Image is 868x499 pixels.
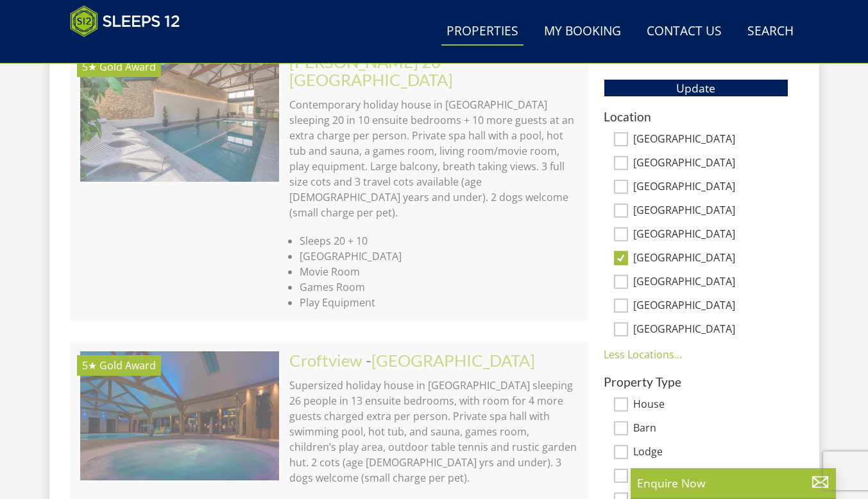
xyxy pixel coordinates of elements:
iframe: Customer reviews powered by Trustpilot [64,45,198,56]
label: House [633,398,788,412]
a: Search [742,17,799,46]
label: [GEOGRAPHIC_DATA] [633,323,788,337]
span: Update [676,80,715,96]
label: [GEOGRAPHIC_DATA] [633,228,788,242]
label: [GEOGRAPHIC_DATA] [633,180,788,195]
a: Less Locations... [604,347,682,362]
h3: Location [604,110,788,123]
label: [GEOGRAPHIC_DATA] [633,157,788,171]
img: Sleeps 12 [70,5,180,37]
span: Croftview has been awarded a Gold Award by Visit England [99,358,156,372]
h3: Property Type [604,375,788,389]
label: Barn [633,422,788,436]
label: [GEOGRAPHIC_DATA] [633,133,788,147]
button: Update [604,79,788,97]
span: Churchill 20 has a 5 star rating under the Quality in Tourism Scheme [82,60,97,74]
label: [GEOGRAPHIC_DATA] [633,252,788,266]
label: [GEOGRAPHIC_DATA] [633,204,788,218]
label: Lodge [633,446,788,460]
span: Churchill 20 has been awarded a Gold Award by Visit England [99,60,156,74]
span: Croftview has a 5 star rating under the Quality in Tourism Scheme [82,358,97,372]
label: [GEOGRAPHIC_DATA] [633,299,788,313]
a: Contact Us [642,17,727,46]
a: Properties [441,17,523,46]
a: My Booking [539,17,626,46]
label: [GEOGRAPHIC_DATA] [633,276,788,290]
p: Enquire Now [637,475,830,491]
